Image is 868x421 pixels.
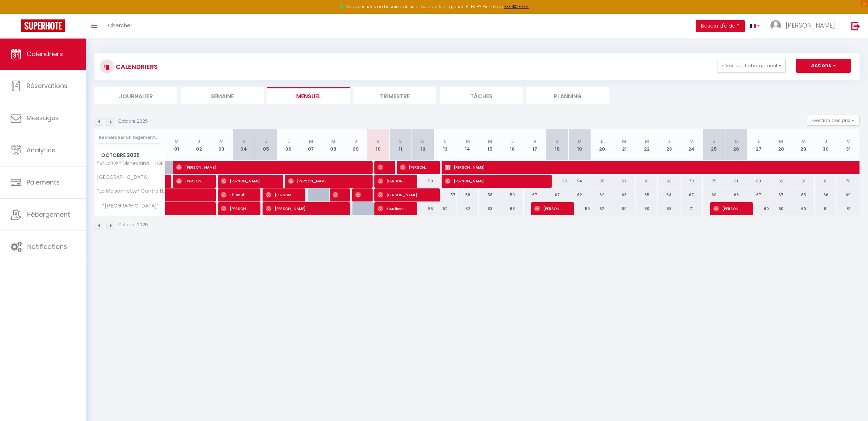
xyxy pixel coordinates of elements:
div: 65 [792,188,815,201]
div: 70 [680,175,703,188]
div: 60 [792,202,815,215]
span: [PERSON_NAME] [378,160,385,174]
div: 62 [770,175,792,188]
li: Planning [526,87,609,104]
div: 64 [658,188,680,201]
span: [PERSON_NAME] [445,174,541,188]
span: *Stud'Oz* Disneyland - [GEOGRAPHIC_DATA] [96,161,167,166]
p: Octobre 2025 [119,222,148,228]
li: Mensuel [267,87,350,104]
div: 60 [613,202,636,215]
abbr: J [354,138,357,145]
th: 22 [636,129,658,161]
div: 61 [636,175,658,188]
abbr: D [735,138,738,145]
li: Tâches [440,87,523,104]
div: 58 [456,188,479,201]
div: 67 [770,188,792,201]
button: Actions [796,59,851,73]
div: 60 [747,202,770,215]
abbr: M [174,138,179,145]
img: logout [851,22,860,30]
abbr: J [197,138,200,145]
abbr: S [242,138,245,145]
span: Chercher [108,22,132,29]
img: Super Booking [21,19,65,32]
th: 23 [658,129,680,161]
span: Analytics [27,146,55,154]
span: [PERSON_NAME] [400,160,430,174]
div: 58 [658,202,680,215]
th: 30 [815,129,837,161]
abbr: V [220,138,223,145]
div: 62 [434,202,456,215]
abbr: D [421,138,425,145]
div: 65 [636,188,658,201]
div: 66 [815,188,837,201]
th: 07 [300,129,322,161]
div: 60 [636,202,658,215]
th: 15 [479,129,501,161]
div: 67 [747,188,770,201]
div: 63 [747,175,770,188]
th: 17 [524,129,546,161]
a: ... [PERSON_NAME] [765,14,844,39]
img: ... [770,20,781,31]
abbr: V [533,138,536,145]
li: Trimestre [353,87,436,104]
button: Besoin d'aide ? [696,20,745,32]
div: 61 [725,175,747,188]
div: 61 [815,175,837,188]
div: 50 [412,175,434,188]
span: [PERSON_NAME] [266,202,340,215]
span: Calendriers [27,49,63,58]
span: Thibault Floc'H [221,188,251,201]
abbr: J [824,138,827,145]
div: 63 [479,202,501,215]
span: *[GEOGRAPHIC_DATA]* hyper centre [96,202,167,210]
div: 75 [703,175,725,188]
div: 62 [591,188,613,201]
th: 19 [568,129,591,161]
abbr: S [556,138,559,145]
th: 26 [725,129,747,161]
span: [GEOGRAPHIC_DATA] [96,175,149,180]
div: 54 [568,175,591,188]
div: 60 [770,202,792,215]
span: [PERSON_NAME] [176,174,206,188]
span: Hébergement [27,210,70,219]
th: 04 [232,129,255,161]
abbr: L [601,138,603,145]
abbr: M [309,138,313,145]
a: Chercher [103,14,138,39]
abbr: M [645,138,649,145]
div: 55 [412,202,434,215]
th: 24 [680,129,703,161]
abbr: D [578,138,581,145]
span: [PERSON_NAME] N'Tsomi-Samba [713,202,743,215]
abbr: L [444,138,446,145]
th: 10 [367,129,389,161]
th: 28 [770,129,792,161]
div: 61 [792,175,815,188]
span: [PERSON_NAME] [355,188,363,201]
span: [PERSON_NAME] [786,21,835,30]
span: [PERSON_NAME] [176,160,362,174]
th: 09 [345,129,367,161]
span: [PERSON_NAME] [221,202,251,215]
abbr: V [847,138,850,145]
a: >>> ICI <<<< [504,4,529,10]
div: 63 [613,188,636,201]
th: 29 [792,129,815,161]
p: Octobre 2025 [119,118,148,125]
div: 66 [725,188,747,201]
abbr: M [801,138,806,145]
li: Journalier [94,87,177,104]
h3: CALENDRIERS [114,59,158,75]
div: 62 [591,202,613,215]
div: 62 [456,202,479,215]
div: 70 [837,175,860,188]
div: 62 [546,175,568,188]
div: 63 [501,202,523,215]
div: 69 [703,188,725,201]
